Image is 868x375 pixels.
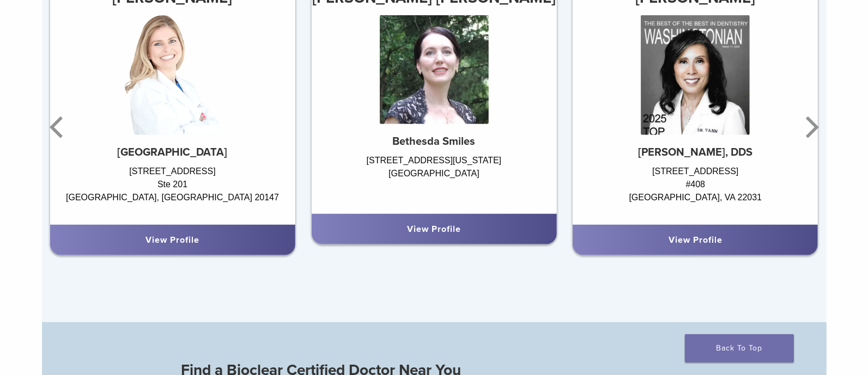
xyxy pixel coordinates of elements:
[392,135,475,148] strong: Bethesda Smiles
[638,146,752,159] strong: [PERSON_NAME], DDS
[50,165,295,214] div: [STREET_ADDRESS] Ste 201 [GEOGRAPHIC_DATA], [GEOGRAPHIC_DATA] 20147
[799,95,821,160] button: Next
[379,15,488,124] img: Dr. Iris Hirschfeld Navabi
[641,15,750,135] img: Dr. Maribel Vann
[669,235,723,245] a: View Profile
[47,95,69,160] button: Previous
[685,334,794,362] a: Back To Top
[118,146,228,159] strong: [GEOGRAPHIC_DATA]
[125,15,220,135] img: Dr. Maya Bachour
[407,224,461,235] a: View Profile
[311,154,556,203] div: [STREET_ADDRESS][US_STATE] [GEOGRAPHIC_DATA]
[145,235,199,245] a: View Profile
[573,165,818,214] div: [STREET_ADDRESS] #408 [GEOGRAPHIC_DATA], VA 22031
